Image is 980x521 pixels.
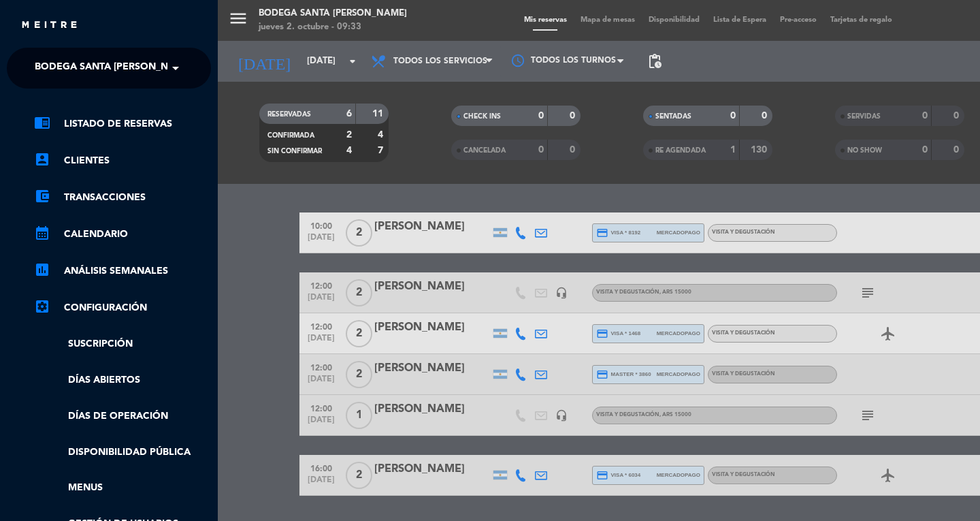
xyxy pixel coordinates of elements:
[34,445,211,460] a: Disponibilidad pública
[34,263,211,279] a: assessmentANÁLISIS SEMANALES
[34,114,50,131] i: chrome_reader_mode
[34,300,211,316] a: Configuración
[34,116,211,132] a: chrome_reader_modeListado de Reservas
[34,480,211,496] a: Menus
[34,336,211,352] a: Suscripción
[34,151,50,168] i: account_box
[34,262,50,278] i: assessment
[20,20,78,31] img: MEITRE
[34,188,50,204] i: account_balance_wallet
[35,54,193,82] span: Bodega Santa [PERSON_NAME]
[34,409,211,424] a: Días de Operación
[34,373,211,388] a: Días abiertos
[34,225,50,241] i: calendar_month
[34,153,211,169] a: account_boxClientes
[34,226,211,242] a: calendar_monthCalendario
[34,189,211,206] a: account_balance_walletTransacciones
[34,298,50,315] i: settings_applications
